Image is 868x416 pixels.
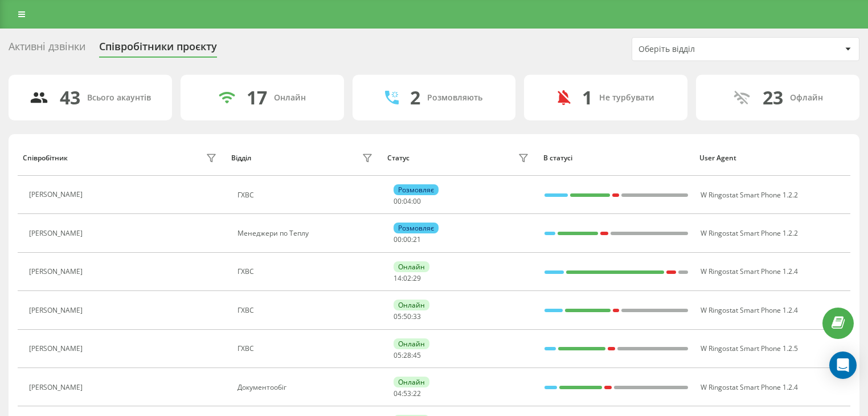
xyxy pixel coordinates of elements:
[599,93,654,103] div: Не турбувати
[699,154,845,162] div: User Agent
[9,41,85,58] div: Активні дзвінки
[582,87,592,108] div: 1
[413,235,421,244] span: 21
[394,274,421,282] div: : :
[394,184,439,195] div: Розмовляє
[403,350,411,360] span: 28
[29,191,85,199] div: [PERSON_NAME]
[238,268,376,276] div: ГХВС
[231,154,251,162] div: Відділ
[413,389,421,398] span: 22
[394,261,429,272] div: Онлайн
[394,196,402,206] span: 00
[394,377,429,387] div: Онлайн
[29,306,85,314] div: [PERSON_NAME]
[29,229,85,237] div: [PERSON_NAME]
[413,350,421,360] span: 45
[23,154,68,162] div: Співробітник
[403,273,411,283] span: 02
[29,383,85,391] div: [PERSON_NAME]
[394,338,429,349] div: Онлайн
[427,93,482,103] div: Розмовляють
[394,390,421,398] div: : :
[701,266,798,276] span: W Ringostat Smart Phone 1.2.4
[638,45,775,54] div: Оберіть відділ
[403,235,411,244] span: 00
[394,223,439,233] div: Розмовляє
[701,228,798,238] span: W Ringostat Smart Phone 1.2.2
[403,196,411,206] span: 04
[238,306,376,314] div: ГХВС
[60,87,80,108] div: 43
[413,273,421,283] span: 29
[394,300,429,310] div: Онлайн
[394,313,421,321] div: : :
[29,268,85,276] div: [PERSON_NAME]
[394,350,402,360] span: 05
[701,305,798,315] span: W Ringostat Smart Phone 1.2.4
[394,389,402,398] span: 04
[387,154,410,162] div: Статус
[763,87,783,108] div: 23
[394,352,421,360] div: : :
[29,345,85,353] div: [PERSON_NAME]
[403,389,411,398] span: 53
[238,345,376,353] div: ГХВС
[410,87,420,108] div: 2
[701,344,798,353] span: W Ringostat Smart Phone 1.2.5
[274,93,306,103] div: Онлайн
[394,236,421,244] div: : :
[790,93,823,103] div: Офлайн
[394,235,402,244] span: 00
[394,312,402,321] span: 05
[701,382,798,392] span: W Ringostat Smart Phone 1.2.4
[701,190,798,200] span: W Ringostat Smart Phone 1.2.2
[87,93,151,103] div: Всього акаунтів
[247,87,267,108] div: 17
[99,41,217,58] div: Співробітники проєкту
[238,229,376,237] div: Менеджери по Теплу
[413,196,421,206] span: 00
[403,312,411,321] span: 50
[394,273,402,283] span: 14
[238,383,376,391] div: Документообіг
[238,191,376,199] div: ГХВС
[829,352,857,379] div: Open Intercom Messenger
[543,154,689,162] div: В статусі
[413,312,421,321] span: 33
[394,197,421,205] div: : :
